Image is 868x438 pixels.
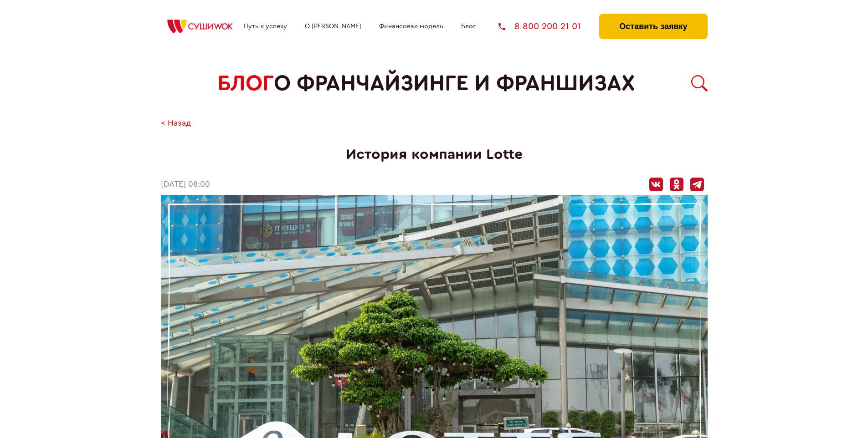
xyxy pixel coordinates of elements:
[379,23,443,30] a: Финансовая модель
[161,119,191,128] a: < Назад
[217,71,274,96] span: БЛОГ
[161,146,708,163] h1: История компании Lotte
[274,71,635,96] span: о франчайзинге и франшизах
[244,23,287,30] a: Путь к успеху
[599,14,707,39] button: Оставить заявку
[498,22,581,31] a: 8 800 200 21 01
[161,180,210,189] time: [DATE] 08:00
[305,23,361,30] a: О [PERSON_NAME]
[461,23,476,30] a: Блог
[514,22,581,31] span: 8 800 200 21 01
